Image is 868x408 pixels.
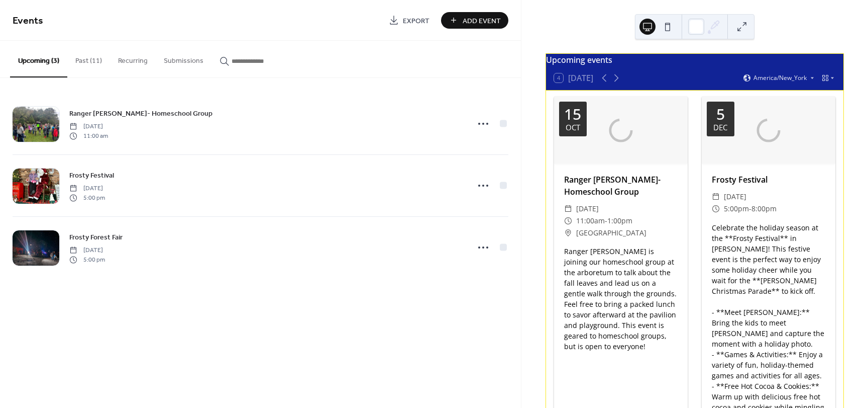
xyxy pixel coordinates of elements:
div: ​ [712,203,720,215]
div: Dec [713,124,727,131]
span: 5:00 pm [69,255,105,264]
span: [GEOGRAPHIC_DATA] [576,227,646,239]
button: Recurring [110,41,156,76]
div: Oct [566,124,580,131]
span: 1:00pm [607,215,632,227]
span: [DATE] [69,184,105,193]
span: Frosty Festival [69,171,114,181]
span: 8:00pm [751,203,777,215]
span: America/New_York [753,75,807,81]
div: ​ [564,215,572,227]
button: Add Event [441,12,508,29]
span: 5:00 pm [69,193,105,202]
span: 5:00pm [724,203,749,215]
div: 15 [564,107,581,122]
span: Frosty Forest Fair [69,232,123,243]
span: Export [403,16,429,26]
div: ​ [564,227,572,239]
span: [DATE] [576,203,599,215]
div: Ranger [PERSON_NAME]- Homeschool Group [554,174,688,198]
span: Events [13,11,43,31]
div: Frosty Festival [702,174,835,186]
button: Past (11) [67,41,110,76]
span: [DATE] [69,246,105,255]
span: Ranger [PERSON_NAME]- Homeschool Group [69,109,212,119]
button: Upcoming (3) [10,41,67,77]
div: Ranger [PERSON_NAME] is joining our homeschool group at the arboretum to talk about the fall leav... [554,246,688,352]
a: Frosty Forest Fair [69,231,123,243]
span: [DATE] [724,191,746,203]
span: - [605,215,607,227]
a: Ranger [PERSON_NAME]- Homeschool Group [69,108,212,119]
span: Add Event [463,16,501,26]
a: Export [381,12,437,29]
span: 11:00am [576,215,605,227]
div: 5 [716,107,725,122]
div: ​ [712,191,720,203]
a: Frosty Festival [69,170,114,181]
div: Upcoming events [546,54,843,66]
span: 11:00 am [69,131,108,140]
button: Submissions [156,41,211,76]
span: - [749,203,751,215]
div: ​ [564,203,572,215]
span: [DATE] [69,122,108,131]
